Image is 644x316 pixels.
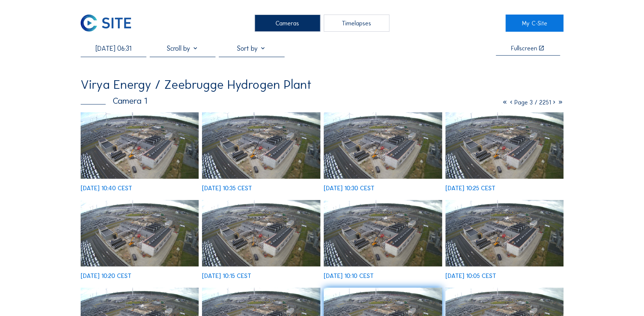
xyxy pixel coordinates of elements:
[81,44,146,53] input: Search by date 󰅀
[81,273,131,279] div: [DATE] 10:20 CEST
[255,15,320,31] div: Cameras
[324,112,442,179] img: image_52726165
[81,15,139,31] a: C-SITE Logo
[202,200,320,266] img: image_52725791
[514,98,551,106] span: Page 3 / 2251
[445,200,564,266] img: image_52725514
[81,185,132,191] div: [DATE] 10:40 CEST
[324,200,442,266] img: image_52725657
[81,79,312,91] div: Virya Energy / Zeebrugge Hydrogen Plant
[81,97,147,105] div: Camera 1
[81,112,199,179] img: image_52726462
[511,45,537,51] div: Fullscreen
[81,15,131,31] img: C-SITE Logo
[81,200,199,266] img: image_52725951
[324,185,374,191] div: [DATE] 10:30 CEST
[445,112,564,179] img: image_52725959
[445,273,496,279] div: [DATE] 10:05 CEST
[202,112,320,179] img: image_52726321
[202,185,252,191] div: [DATE] 10:35 CEST
[202,273,251,279] div: [DATE] 10:15 CEST
[324,15,389,31] div: Timelapses
[505,15,563,31] a: My C-Site
[445,185,495,191] div: [DATE] 10:25 CEST
[324,273,374,279] div: [DATE] 10:10 CEST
